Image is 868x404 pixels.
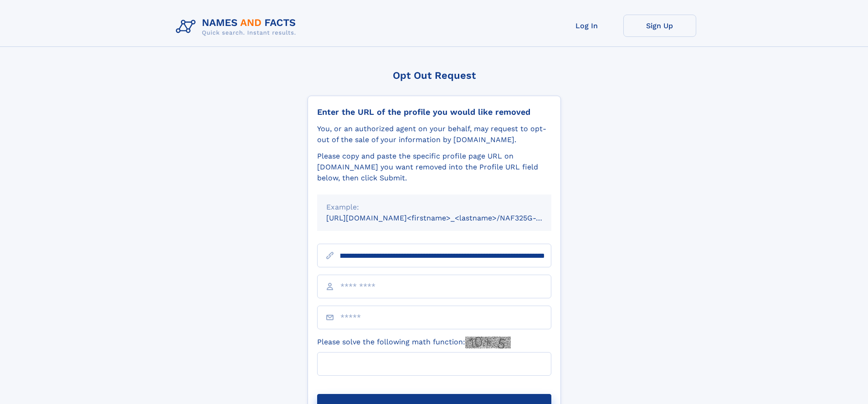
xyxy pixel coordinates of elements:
[326,202,542,213] div: Example:
[317,107,551,117] div: Enter the URL of the profile you would like removed
[550,15,623,37] a: Log In
[317,337,511,348] label: Please solve the following math function:
[317,123,551,145] div: You, or an authorized agent on your behalf, may request to opt-out of the sale of your informatio...
[326,214,569,222] small: [URL][DOMAIN_NAME]<firstname>_<lastname>/NAF325G-xxxxxxxx
[317,151,551,184] div: Please copy and paste the specific profile page URL on [DOMAIN_NAME] you want removed into the Pr...
[172,15,303,39] img: Logo Names and Facts
[308,70,561,81] div: Opt Out Request
[623,15,696,37] a: Sign Up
